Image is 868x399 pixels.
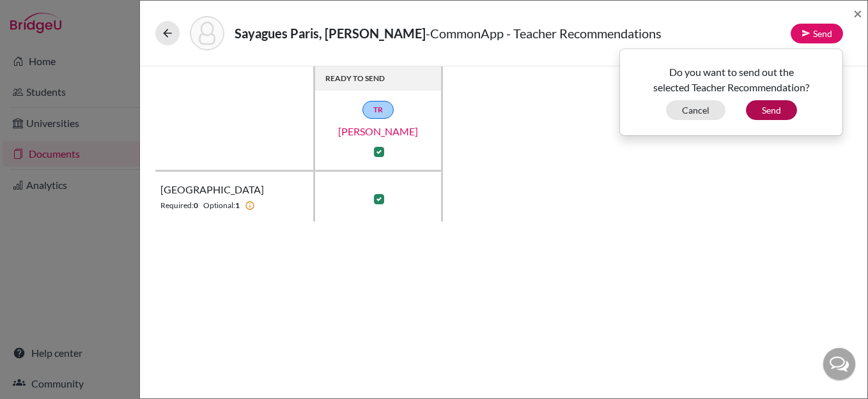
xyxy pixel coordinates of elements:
span: Optional: [203,200,235,211]
p: Do you want to send out the selected Teacher Recommendation? [630,64,833,95]
span: Help [29,9,56,20]
span: [GEOGRAPHIC_DATA] [160,182,264,197]
th: READY TO SEND [315,66,443,91]
span: - CommonApp - Teacher Recommendations [426,26,662,41]
a: TR [362,101,394,119]
a: [PERSON_NAME] [314,124,442,139]
b: 1 [235,200,240,211]
button: Send [746,100,797,120]
div: Send [619,49,843,136]
button: Cancel [666,100,725,120]
button: Close [853,6,862,21]
span: Required: [160,200,194,211]
b: 0 [194,200,198,211]
span: × [853,4,862,22]
strong: Sayagues Paris, [PERSON_NAME] [235,26,426,41]
button: Send [791,24,843,43]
